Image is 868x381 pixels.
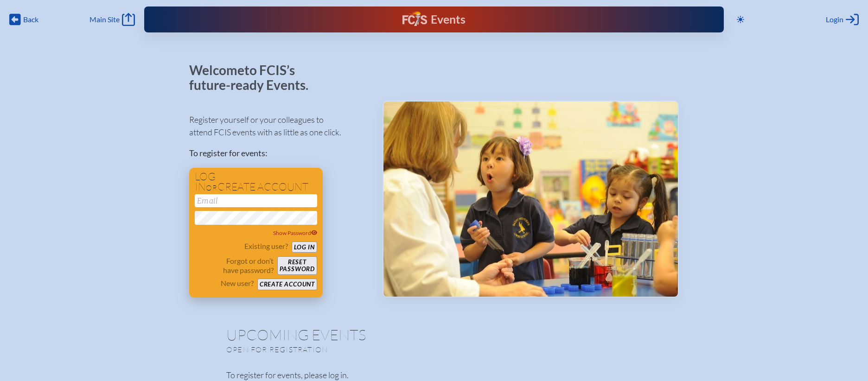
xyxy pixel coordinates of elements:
button: Resetpassword [277,256,317,275]
button: Log in [292,241,317,253]
span: or [206,183,217,192]
p: New user? [221,279,254,288]
span: Main Site [89,15,120,24]
p: Forgot or don’t have password? [195,256,274,275]
a: Main Site [89,13,135,26]
span: Show Password [273,229,318,236]
img: Events [383,102,678,297]
h1: Log in create account [195,171,317,192]
p: Open for registration [226,345,471,354]
span: Login [826,15,843,24]
p: Register yourself or your colleagues to attend FCIS events with as little as one click. [189,114,368,139]
p: Welcome to FCIS’s future-ready Events. [189,63,319,92]
p: To register for events: [189,147,368,159]
p: Existing user? [244,241,288,251]
div: FCIS Events — Future ready [304,11,564,28]
h1: Upcoming Events [226,327,642,342]
span: Back [23,15,38,24]
input: Email [195,194,317,207]
button: Create account [257,279,317,290]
